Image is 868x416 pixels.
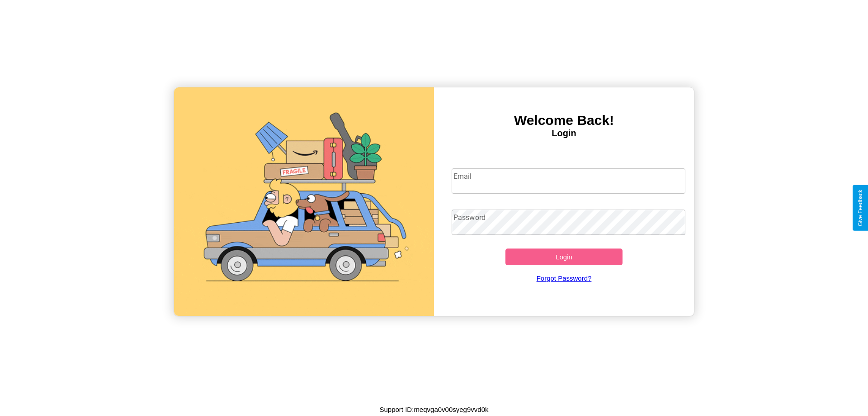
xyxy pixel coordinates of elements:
div: Give Feedback [857,190,863,226]
img: gif [174,87,434,316]
button: Login [505,249,623,265]
p: Support ID: meqvga0v00syeg9vvd0k [380,403,489,416]
a: Forgot Password? [447,265,681,291]
h3: Welcome Back! [434,113,694,128]
h4: Login [434,128,694,139]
